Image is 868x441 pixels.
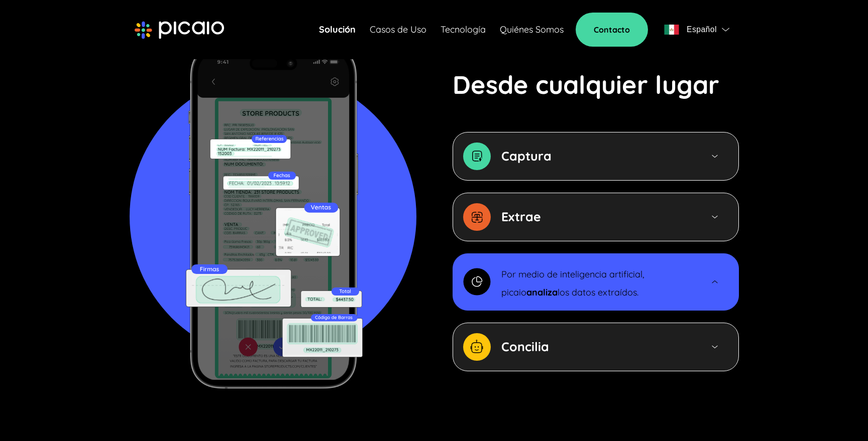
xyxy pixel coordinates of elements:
[501,148,552,164] strong: Captura
[710,213,719,221] img: arrow-img
[710,277,719,286] img: arrow-img
[463,333,491,361] img: dynamiccard-img
[463,203,491,231] img: dynamiccard-img
[501,268,644,298] span: Por medio de inteligencia artificial, picaio
[501,339,549,354] strong: Concilia
[130,44,416,389] img: app-img
[722,28,729,32] img: flag
[558,286,638,298] span: los datos extraídos.
[687,23,717,37] span: Español
[501,209,541,224] strong: Extrae
[463,268,491,296] img: dynamiccard-img
[453,66,719,104] p: Desde cualquier lugar
[370,23,426,37] a: Casos de Uso
[576,13,648,47] a: Contacto
[135,21,224,39] img: picaio-logo
[319,23,356,37] a: Solución
[441,23,486,37] a: Tecnología
[500,23,564,37] a: Quiénes Somos
[710,343,719,351] img: arrow-img
[710,152,719,161] img: arrow-img
[664,25,679,35] img: flag
[526,286,558,298] b: analiza
[463,142,491,170] img: dynamiccard-img
[660,20,733,40] button: flagEspañolflag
